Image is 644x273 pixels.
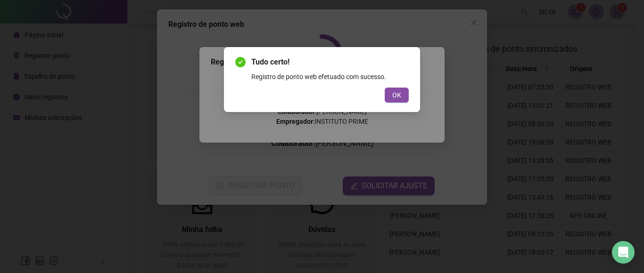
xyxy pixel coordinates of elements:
span: check-circle [235,57,246,67]
button: OK [385,88,409,103]
span: OK [392,90,401,100]
div: Open Intercom Messenger [612,241,635,264]
div: Registro de ponto web efetuado com sucesso. [251,72,409,82]
span: Tudo certo! [251,56,409,68]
